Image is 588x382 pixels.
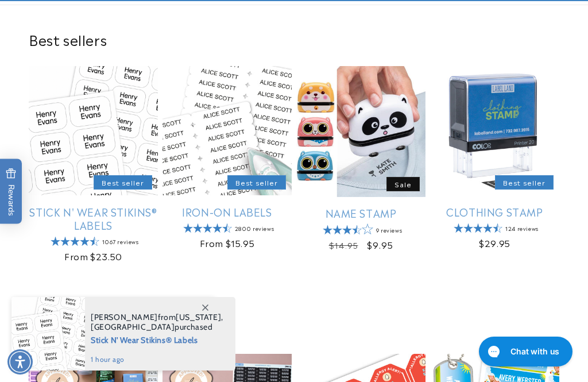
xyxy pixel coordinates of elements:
[29,205,158,232] a: Stick N' Wear Stikins® Labels
[29,66,559,273] ul: Slider
[91,332,223,346] span: Stick N' Wear Stikins® Labels
[6,168,17,215] span: Rewards
[91,312,223,332] span: from , purchased
[430,205,559,218] a: Clothing Stamp
[9,290,145,325] iframe: Sign Up via Text for Offers
[91,322,175,332] span: [GEOGRAPHIC_DATA]
[473,333,577,371] iframe: Gorgias live chat messenger
[163,205,292,218] a: Iron-On Labels
[7,349,33,375] div: Accessibility Menu
[296,206,425,219] a: Name Stamp
[29,318,559,336] h2: Recently added products
[29,30,559,48] h2: Best sellers
[91,354,223,365] span: 1 hour ago
[176,312,221,322] span: [US_STATE]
